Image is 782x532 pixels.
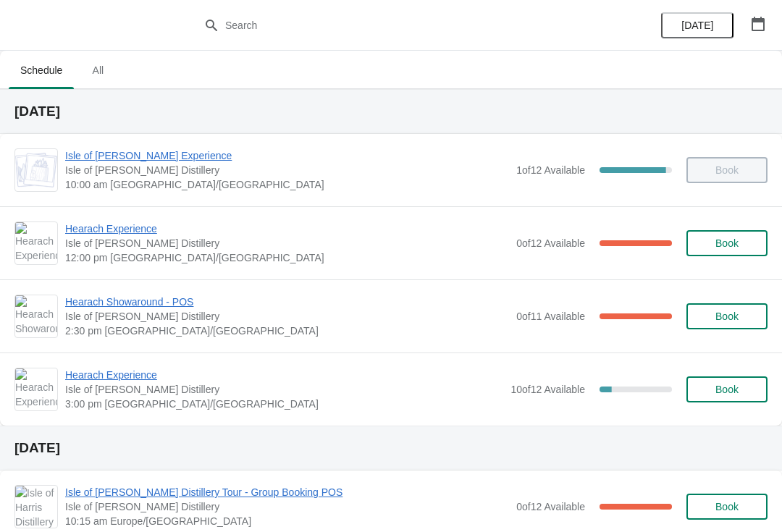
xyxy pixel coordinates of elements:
span: Isle of [PERSON_NAME] Distillery [65,499,509,514]
span: Hearach Showaround - POS [65,295,509,309]
input: Search [224,12,586,38]
span: 0 of 12 Available [516,237,585,249]
button: Book [686,303,768,329]
span: 10:15 am Europe/[GEOGRAPHIC_DATA] [65,514,509,528]
span: Book [715,237,739,249]
span: 0 of 11 Available [516,311,585,322]
button: Book [686,230,768,256]
h2: [DATE] [14,441,768,455]
button: Book [686,494,768,520]
img: Isle of Harris Gin Experience | Isle of Harris Distillery | 10:00 am Europe/London [15,153,57,187]
span: Schedule [9,57,74,83]
span: [DATE] [681,20,713,31]
span: Isle of [PERSON_NAME] Distillery [65,382,503,397]
span: All [80,57,116,83]
span: Book [715,501,739,512]
span: 1 of 12 Available [516,164,585,176]
span: 10 of 12 Available [510,384,585,395]
span: Hearach Experience [65,368,503,382]
span: Isle of [PERSON_NAME] Experience [65,148,509,163]
span: Isle of [PERSON_NAME] Distillery Tour - Group Booking POS [65,485,509,499]
img: Hearach Showaround - POS | Isle of Harris Distillery | 2:30 pm Europe/London [15,295,57,337]
img: Isle of Harris Distillery Tour - Group Booking POS | Isle of Harris Distillery | 10:15 am Europe/... [15,486,57,528]
span: 10:00 am [GEOGRAPHIC_DATA]/[GEOGRAPHIC_DATA] [65,177,509,192]
h2: [DATE] [14,104,768,119]
img: Hearach Experience | Isle of Harris Distillery | 3:00 pm Europe/London [15,368,57,410]
span: Book [715,384,739,395]
span: Book [715,311,739,322]
span: Isle of [PERSON_NAME] Distillery [65,163,509,177]
span: Isle of [PERSON_NAME] Distillery [65,309,509,324]
span: Hearach Experience [65,221,509,236]
button: [DATE] [661,12,733,38]
span: Isle of [PERSON_NAME] Distillery [65,236,509,250]
button: Book [686,376,768,402]
span: 2:30 pm [GEOGRAPHIC_DATA]/[GEOGRAPHIC_DATA] [65,324,509,338]
img: Hearach Experience | Isle of Harris Distillery | 12:00 pm Europe/London [15,222,57,264]
span: 0 of 12 Available [516,501,585,512]
span: 3:00 pm [GEOGRAPHIC_DATA]/[GEOGRAPHIC_DATA] [65,397,503,411]
span: 12:00 pm [GEOGRAPHIC_DATA]/[GEOGRAPHIC_DATA] [65,250,509,265]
